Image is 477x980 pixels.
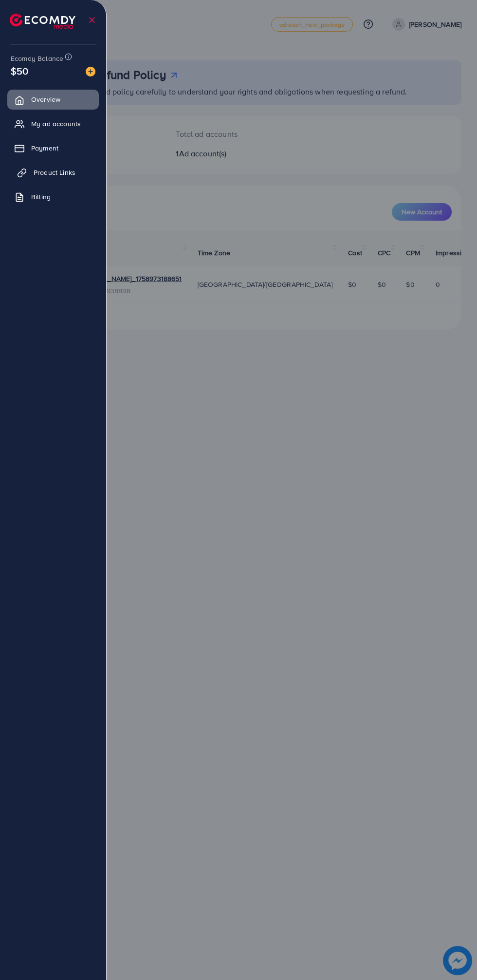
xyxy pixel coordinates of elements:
span: $50 [11,64,28,78]
a: Billing [7,187,99,207]
span: My ad accounts [31,119,81,129]
a: My ad accounts [7,114,99,133]
img: logo [10,14,75,29]
span: Product Links [34,168,75,177]
span: Ecomdy Balance [11,54,63,63]
img: image [86,67,95,76]
span: Overview [31,94,60,104]
span: Billing [31,192,51,202]
a: Payment [7,138,99,158]
a: Overview [7,90,99,109]
span: Payment [31,143,58,153]
a: Product Links [7,163,99,182]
